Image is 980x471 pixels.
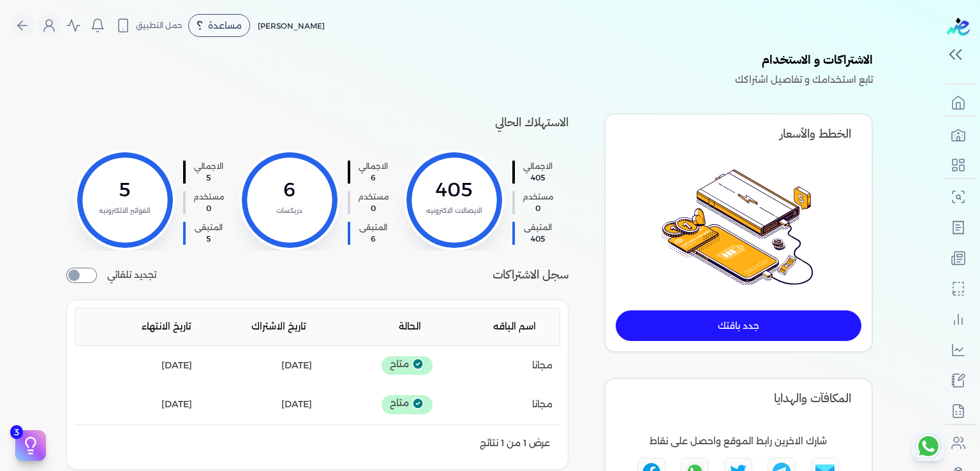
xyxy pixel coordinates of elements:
[329,319,421,335] p: الحالة
[193,172,224,184] span: 5
[358,222,389,233] span: المتبقى
[382,356,433,375] p: متاح
[136,20,182,31] span: حمل التطبيق
[66,72,873,89] p: تابع استخدامك و تفاصيل اشتراكك
[358,161,389,172] span: الاجمالي
[193,233,224,245] span: 5
[382,395,433,414] p: متاح
[523,233,553,245] span: 405
[188,14,250,37] div: مساعدة
[214,319,306,335] p: تاريخ الاشتراك
[523,172,553,184] span: 405
[616,389,861,408] h4: المكافآت والهدايا
[358,233,389,245] span: 6
[358,203,389,214] span: 0
[66,268,156,283] div: تجديد تلقائي
[523,161,553,172] span: الاجمالي
[161,396,192,413] p: [DATE]
[10,425,23,439] span: 3
[281,396,312,413] p: [DATE]
[66,113,568,137] h4: الاستهلاك الحالي
[358,191,389,203] span: مستخدم
[523,222,553,233] span: المتبقى
[523,191,553,203] span: مستخدم
[258,21,325,31] span: [PERSON_NAME]
[480,435,550,452] p: عرض 1 من 1 نتائج
[193,222,224,233] span: المتبقى
[662,169,815,285] img: image
[193,161,224,172] span: الاجمالي
[99,319,191,335] p: تاريخ الانتهاء
[161,358,192,374] p: [DATE]
[193,191,224,203] span: مستخدم
[532,396,553,413] p: مجانا
[66,51,873,72] h4: الاشتراكات و الاستخدام
[15,430,46,461] button: 3
[947,18,970,36] img: logo
[444,319,536,335] p: اسم الباقه
[358,172,389,184] span: 6
[112,15,186,36] button: حمل التطبيق
[493,266,568,284] h4: سجل الاشتراكات
[281,358,312,374] p: [DATE]
[650,433,827,450] p: شارك الاخرين رابط الموقع واحصل على نقاط
[193,203,224,214] span: 0
[523,203,553,214] span: 0
[208,21,242,30] span: مساعدة
[616,125,861,143] h4: الخطط والأسعار
[616,310,861,341] a: جدد باقتك
[532,358,553,374] p: مجانا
